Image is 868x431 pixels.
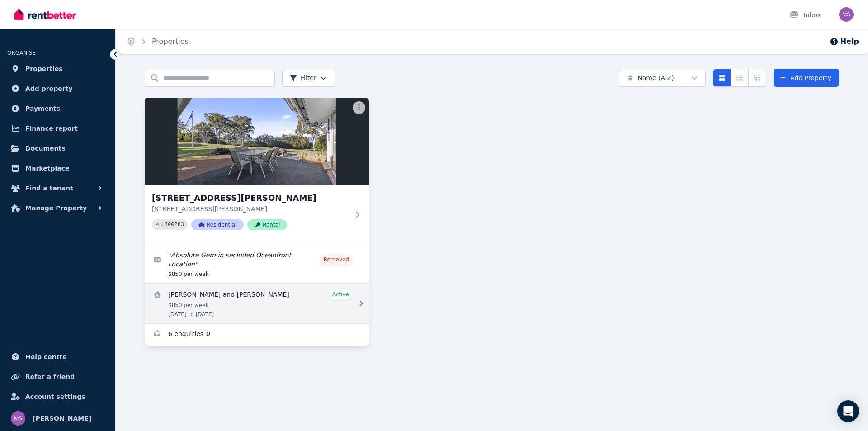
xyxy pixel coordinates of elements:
a: Payments [7,99,108,118]
a: 7 Outlook Parade, Ormiston[STREET_ADDRESS][PERSON_NAME][STREET_ADDRESS][PERSON_NAME]PID 300283Res... [145,98,369,245]
button: Compact list view [731,69,749,87]
img: Merenia Smart [839,7,854,22]
span: Properties [25,63,63,74]
a: Account settings [7,388,108,406]
span: Documents [25,143,66,154]
a: Finance report [7,119,108,137]
span: [PERSON_NAME] [33,413,91,424]
span: Refer a friend [25,371,75,382]
span: Find a tenant [25,183,73,194]
p: [STREET_ADDRESS][PERSON_NAME] [152,204,349,213]
a: Add Property [774,69,839,87]
a: Marketplace [7,159,108,177]
span: ORGANISE [7,50,36,56]
button: Card view [713,69,731,87]
button: More options [353,101,365,114]
img: RentBetter [14,8,76,21]
a: Edit listing: Absolute Gem in secluded Oceanfront Location [145,245,369,283]
span: Name (A-Z) [637,73,674,82]
h3: [STREET_ADDRESS][PERSON_NAME] [152,192,349,204]
span: Rental [247,219,287,230]
div: View options [713,69,766,87]
button: Filter [282,69,335,87]
img: 7 Outlook Parade, Ormiston [145,98,369,185]
a: Enquiries for 7 Outlook Parade, Ormiston [145,324,369,346]
a: Refer a friend [7,368,108,386]
span: Account settings [25,391,85,402]
span: Marketplace [25,163,69,174]
code: 300283 [165,222,184,228]
a: Properties [7,60,108,78]
span: Manage Property [25,203,87,213]
button: Find a tenant [7,179,108,197]
a: Documents [7,139,108,157]
div: Open Intercom Messenger [837,400,859,422]
span: Help centre [25,351,67,362]
button: Expanded list view [748,69,766,87]
a: View details for Michael and Jennifer Freeman [145,284,369,323]
nav: Breadcrumb [116,29,199,54]
button: Name (A-Z) [619,69,706,87]
span: Filter [290,73,316,82]
small: PID [156,222,163,227]
span: Residential [191,219,244,230]
span: Add property [25,83,73,94]
a: Help centre [7,348,108,366]
span: Payments [25,103,60,114]
button: Help [830,36,859,47]
a: Add property [7,80,108,98]
a: Properties [152,37,189,46]
img: Merenia Smart [11,411,25,426]
button: Manage Property [7,199,108,217]
span: Finance report [25,123,78,134]
div: Inbox [789,10,821,19]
